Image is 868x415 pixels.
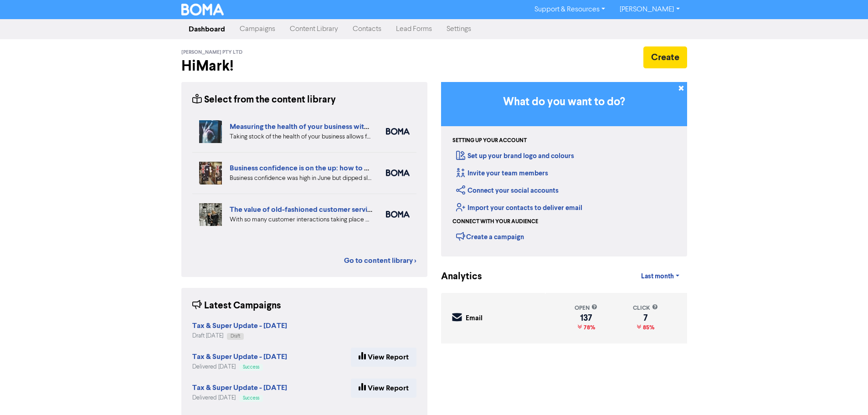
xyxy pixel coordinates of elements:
div: Select from the content library [192,93,336,107]
span: Success [243,396,259,400]
img: boma [386,211,410,218]
h3: What do you want to do? [455,96,673,109]
span: 85% [641,324,654,331]
a: Tax & Super Update - [DATE] [192,384,287,392]
div: Analytics [441,270,471,284]
div: Getting Started in BOMA [441,82,687,256]
div: open [575,304,597,313]
a: Dashboard [181,20,232,38]
div: Delivered [DATE] [192,394,287,402]
a: Connect your social accounts [456,186,559,195]
a: View Report [351,379,416,398]
a: Business confidence is on the up: how to overcome the big challenges [230,164,457,173]
a: Go to content library > [344,255,416,266]
div: Setting up your account [452,137,527,145]
h2: Hi Mark ! [181,57,427,75]
img: BOMA Logo [181,4,224,15]
a: The value of old-fashioned customer service: getting data insights [230,205,443,214]
a: [PERSON_NAME] [612,2,687,17]
span: [PERSON_NAME] Pty Ltd [181,49,242,56]
a: Import your contacts to deliver email [456,204,582,212]
div: click [633,304,658,313]
a: Set up your brand logo and colours [456,152,574,160]
div: Taking stock of the health of your business allows for more effective planning, early warning abo... [230,132,372,142]
a: Last month [634,267,687,286]
div: With so many customer interactions taking place online, your online customer service has to be fi... [230,215,372,225]
a: Measuring the health of your business with ratio measures [230,122,417,131]
div: 137 [575,314,597,322]
img: boma_accounting [386,128,410,135]
a: View Report [351,348,416,367]
a: Invite your team members [456,169,548,178]
div: Draft [DATE] [192,332,287,340]
span: Success [243,365,259,369]
a: Lead Forms [389,20,439,38]
strong: Tax & Super Update - [DATE] [192,383,287,392]
a: Contacts [345,20,389,38]
iframe: Chat Widget [822,371,868,415]
div: Business confidence was high in June but dipped slightly in August in the latest SMB Business Ins... [230,174,372,183]
a: Content Library [282,20,345,38]
div: 7 [633,314,658,322]
a: Settings [439,20,478,38]
span: Draft [231,334,240,338]
div: Create a campaign [456,230,524,243]
button: Create [643,46,687,68]
a: Support & Resources [527,2,612,17]
div: Email [466,313,483,324]
div: Delivered [DATE] [192,363,287,371]
div: Latest Campaigns [192,299,281,313]
img: boma [386,169,410,176]
a: Tax & Super Update - [DATE] [192,323,287,330]
span: 78% [582,324,595,331]
span: Last month [641,272,674,281]
a: Tax & Super Update - [DATE] [192,354,287,361]
strong: Tax & Super Update - [DATE] [192,352,287,361]
a: Campaigns [232,20,282,38]
strong: Tax & Super Update - [DATE] [192,321,287,330]
div: Connect with your audience [452,218,538,226]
